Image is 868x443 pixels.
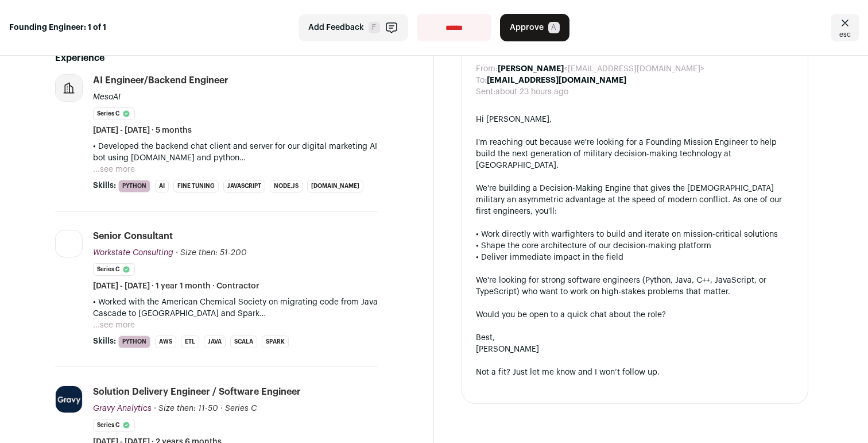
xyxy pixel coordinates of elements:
div: I'm reaching out because we're looking for a Founding Mission Engineer to help build the next gen... [476,137,794,171]
span: Gravy Analytics [93,405,152,413]
li: Node.js [270,180,303,192]
h2: Experience [55,51,378,65]
div: Solution Delivery Engineer / Software Engineer [93,386,301,398]
div: Best, [476,332,794,344]
b: [EMAIL_ADDRESS][DOMAIN_NAME] [487,76,626,84]
button: ...see more [93,319,135,331]
img: 898304975e37c552a6b9069adf7f53045f9476707dc710d5f39026a2c89f7f0c.jpg [56,386,82,413]
li: AI [155,180,169,192]
dd: about 23 hours ago [495,86,568,98]
li: [DOMAIN_NAME] [307,180,363,192]
div: We're looking for strong software engineers (Python, Java, C++, JavaScript, or TypeScript) who wa... [476,275,794,298]
span: F [369,22,380,33]
span: [DATE] - [DATE] · 1 year 1 month · Contractor [93,280,259,292]
li: AWS [155,336,176,348]
p: • Worked with the American Chemical Society on migrating code from Java Cascade to [GEOGRAPHIC_DA... [93,296,378,319]
span: · Size then: 11-50 [154,405,218,413]
span: Skills: [93,180,116,191]
img: 11a2ab9bb5ef6830cb6abe057d90b31068068de40492424a9bade585d7936c57.png [56,241,82,246]
div: Would you be open to a quick chat about the role? [476,309,794,321]
li: Series C [93,419,135,432]
li: Scala [230,336,257,348]
div: • Deliver immediate impact in the field [476,252,794,263]
button: ...see more [93,164,135,175]
span: Series C [225,405,257,413]
span: esc [839,30,851,39]
span: · [220,403,223,414]
li: Python [118,336,150,348]
div: • Shape the core architecture of our decision-making platform [476,240,794,252]
div: Not a fit? Just let me know and I won’t follow up. [476,367,794,378]
li: Python [118,180,150,192]
li: JavaScript [223,180,265,192]
dt: Sent: [476,86,495,98]
strong: Founding Engineer: 1 of 1 [9,22,106,33]
span: MesoAI [93,93,121,101]
li: Series C [93,107,135,120]
div: AI Engineer/Backend Engineer [93,74,228,87]
p: • Developed the backend chat client and server for our digital marketing AI bot using [DOMAIN_NAM... [93,141,378,164]
li: Spark [262,336,289,348]
li: Fine Tuning [173,180,219,192]
dt: From: [476,63,498,75]
li: Series C [93,263,135,276]
span: A [548,22,560,33]
span: Skills: [93,336,116,347]
span: [DATE] - [DATE] · 5 months [93,125,192,136]
b: [PERSON_NAME] [498,65,564,73]
button: Add Feedback F [299,14,408,41]
div: [PERSON_NAME] [476,344,794,355]
a: Close [831,14,859,41]
dd: <[EMAIL_ADDRESS][DOMAIN_NAME]> [498,63,704,75]
li: Java [204,336,226,348]
dt: To: [476,75,487,86]
div: Hi [PERSON_NAME], [476,114,794,125]
div: • Work directly with warfighters to build and iterate on mission-critical solutions [476,229,794,240]
div: Senior Consultant [93,230,173,242]
span: Workstate Consulting [93,249,173,257]
img: company-logo-placeholder-414d4e2ec0e2ddebbe968bf319fdfe5acfe0c9b87f798d344e800bc9a89632a0.png [56,75,82,101]
button: Approve A [500,14,569,41]
span: Approve [510,22,544,33]
span: · Size then: 51-200 [176,249,247,257]
span: Add Feedback [308,22,364,33]
li: ETL [181,336,199,348]
div: We're building a Decision-Making Engine that gives the [DEMOGRAPHIC_DATA] military an asymmetric ... [476,183,794,217]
